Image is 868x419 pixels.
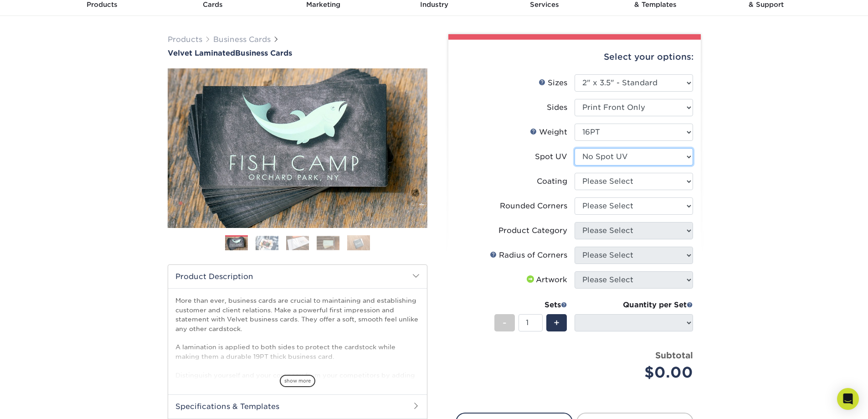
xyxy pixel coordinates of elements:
[168,49,427,57] h1: Business Cards
[535,151,567,162] div: Spot UV
[837,388,859,410] div: Open Intercom Messenger
[581,362,693,383] div: $0.00
[286,236,309,250] img: Business Cards 03
[554,316,560,330] span: +
[655,350,693,360] strong: Subtotal
[168,35,202,44] a: Products
[2,391,77,416] iframe: Google Customer Reviews
[168,49,427,57] a: Velvet LaminatedBusiness Cards
[168,18,427,278] img: Velvet Laminated 01
[317,236,339,250] img: Business Cards 04
[225,232,248,255] img: Business Cards 01
[525,274,567,285] div: Artwork
[256,236,278,250] img: Business Cards 02
[575,300,693,310] div: Quantity per Set
[547,102,567,113] div: Sides
[347,235,370,251] img: Business Cards 05
[456,40,693,74] div: Select your options:
[539,78,567,88] div: Sizes
[168,49,235,57] span: Velvet Laminated
[498,225,567,236] div: Product Category
[537,176,567,187] div: Coating
[530,127,567,138] div: Weight
[500,201,567,212] div: Rounded Corners
[490,250,567,261] div: Radius of Corners
[168,265,427,288] h2: Product Description
[168,394,427,418] h2: Specifications & Templates
[280,375,315,387] span: show more
[494,300,567,310] div: Sets
[213,35,271,44] a: Business Cards
[503,316,507,330] span: -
